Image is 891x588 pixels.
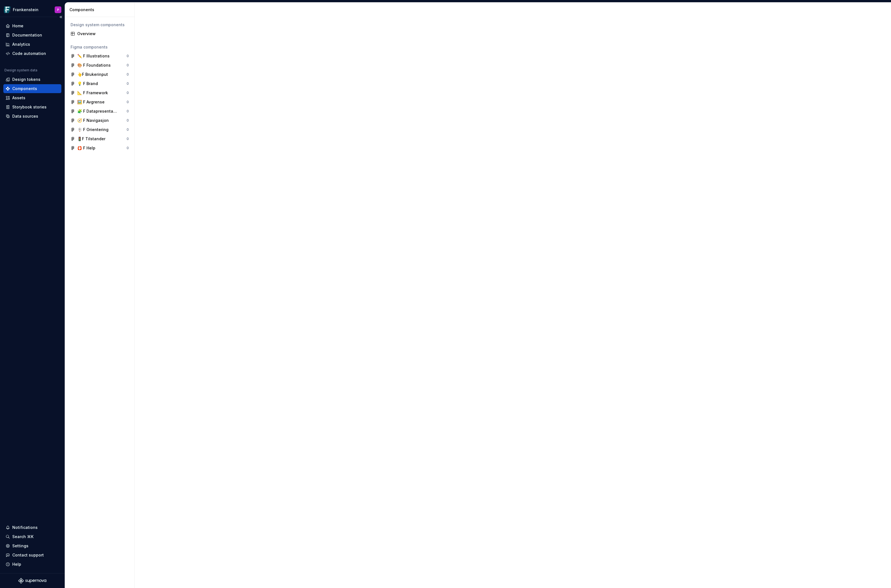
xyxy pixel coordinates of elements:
[12,42,30,47] div: Analytics
[68,125,131,134] a: 🪧 F Orientering0
[68,52,131,61] a: ✏️ F Illustrations0
[127,63,129,67] div: 0
[57,13,65,21] button: Collapse sidebar
[3,49,61,58] a: Code automation
[12,562,21,567] div: Help
[18,578,46,584] svg: Supernova Logo
[3,551,61,560] button: Contact support
[127,54,129,58] div: 0
[3,75,61,84] a: Design tokens
[3,541,61,550] a: Settings
[127,100,129,104] div: 0
[12,86,37,91] div: Components
[3,112,61,121] a: Data sources
[71,44,129,50] div: Figma components
[12,552,44,558] div: Contact support
[69,7,132,13] div: Components
[3,84,61,93] a: Components
[68,98,131,107] a: 🖼️ F Avgrense0
[71,22,129,28] div: Design system components
[68,116,131,125] a: 🧭 F Navigasjon0
[77,136,105,142] div: 🚦F Tilstander
[127,146,129,150] div: 0
[127,81,129,86] div: 0
[12,23,23,29] div: Home
[12,543,28,549] div: Settings
[77,53,110,59] div: ✏️ F Illustrations
[77,31,129,37] div: Overview
[68,107,131,116] a: 🧩 F Datapresentasjon0
[1,4,64,16] button: FrankensteinP
[3,31,61,40] a: Documentation
[3,93,61,102] a: Assets
[77,99,105,105] div: 🖼️ F Avgrense
[68,70,131,79] a: 👆F Brukerinput0
[4,6,11,13] img: d720e2f0-216c-474b-bea5-031157028467.png
[127,109,129,113] div: 0
[3,40,61,49] a: Analytics
[12,77,40,82] div: Design tokens
[12,113,38,119] div: Data sources
[13,7,38,13] div: Frankenstein
[77,118,109,123] div: 🧭 F Navigasjon
[127,91,129,95] div: 0
[12,534,33,539] div: Search ⌘K
[68,79,131,88] a: 💡 F Brand0
[127,127,129,132] div: 0
[12,95,25,101] div: Assets
[68,29,131,38] a: Overview
[3,532,61,541] button: Search ⌘K
[77,81,98,86] div: 💡 F Brand
[68,144,131,153] a: 🛟 F Help0
[3,103,61,112] a: Storybook stories
[77,90,108,96] div: 📐 F Framework
[3,523,61,532] button: Notifications
[127,137,129,141] div: 0
[68,61,131,70] a: 🎨 F Foundations0
[77,72,108,77] div: 👆F Brukerinput
[127,118,129,123] div: 0
[12,525,38,530] div: Notifications
[77,127,108,132] div: 🪧 F Orientering
[57,8,59,12] div: P
[77,62,111,68] div: 🎨 F Foundations
[12,51,46,56] div: Code automation
[4,68,37,72] div: Design system data
[3,560,61,569] button: Help
[12,104,47,110] div: Storybook stories
[68,134,131,143] a: 🚦F Tilstander0
[77,145,95,151] div: 🛟 F Help
[12,32,42,38] div: Documentation
[77,108,119,114] div: 🧩 F Datapresentasjon
[3,21,61,30] a: Home
[127,72,129,77] div: 0
[68,88,131,97] a: 📐 F Framework0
